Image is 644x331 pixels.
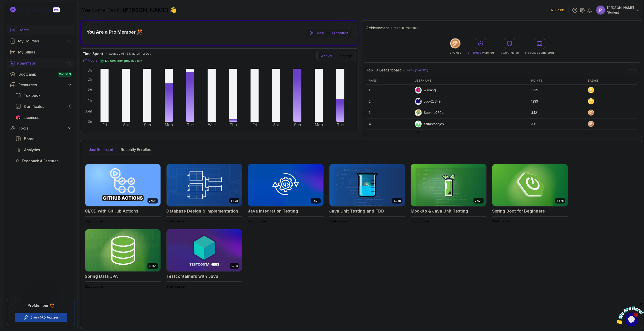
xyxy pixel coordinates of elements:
a: Java Unit Testing and TDD card2.75hJava Unit Testing and TDDStart course [329,164,405,224]
div: asifahmedjesi [415,120,445,128]
tspan: Sat [123,123,129,127]
tspan: Sat [273,123,279,127]
p: Welcome Back, [82,6,177,14]
button: Check PRO Features [15,313,67,322]
span: Start course [492,219,511,223]
span: Start course [166,284,185,288]
p: 100.00 % from previous day [105,59,142,63]
a: courses [7,36,75,46]
td: 302 [528,130,585,141]
span: Start course [85,284,103,288]
span: 3 [68,105,70,108]
tspan: 3h [88,68,92,73]
h2: Top 10 Leaderboard [366,67,401,73]
td: 5 [366,130,412,141]
tspan: 35m [85,109,92,113]
img: Spring Boot for Beginners card [492,164,568,206]
h2: CI/CD with GitHub Actions [85,208,138,214]
p: You Are a Pro Member 🎊 [87,29,143,35]
span: [PERSON_NAME] [123,7,170,13]
tspan: Fri [102,123,107,127]
p: BRONZE [450,51,461,55]
span: Cohort 3 [59,72,71,76]
img: jetbrains icon [15,115,21,120]
p: 1.70h [231,199,238,203]
tspan: Mon [165,123,173,127]
span: Textbook [24,93,40,98]
tspan: Sun [144,123,151,127]
h2: Java Unit Testing and TDD [329,208,384,214]
h2: Spring Boot for Beginners [492,208,545,214]
img: Spring Data JPA card [85,229,161,272]
a: Check PRO Features [30,316,59,319]
a: Check PRO Features [306,29,352,37]
a: feedback [13,156,75,165]
span: Start course [411,219,429,223]
h3: Time Spent [83,51,103,56]
a: Mockito & Java Unit Testing card2.02hMockito & Java Unit TestingStart course [411,164,487,224]
td: 2 [366,96,412,107]
a: CI/CD with GitHub Actions card2.63hCI/CD with GitHub ActionsStart course [85,164,161,224]
img: default monster avatar [415,87,422,94]
td: 4 [366,118,412,130]
div: My Courses [18,38,72,44]
span: Start course [248,219,266,223]
img: Database Design & Implementation card [167,164,242,206]
p: 2.75h [393,199,401,203]
tspan: 2h [88,77,92,82]
th: Rank [366,77,412,85]
td: 1 [366,85,412,96]
h2: Spring Data JPA [85,273,118,280]
img: Testcontainers with Java card [167,229,242,272]
td: 342 [528,107,585,118]
a: builds [7,47,75,57]
p: 1.67h [312,199,319,203]
p: Certificates [500,51,519,55]
a: home [7,25,75,35]
a: textbook [13,91,75,100]
button: Just released [85,145,117,154]
th: Badge [585,77,637,85]
p: Recently enrolled [121,147,151,152]
div: Tools [18,125,72,131]
p: 2.02h [475,199,482,203]
div: Sabrina0704 [415,109,444,116]
button: Tools [7,124,75,132]
a: Database Design & Implementation card1.70hDatabase Design & ImplementationStart course [166,164,242,224]
span: Certificates [24,104,44,109]
img: Java Integration Testing card [248,164,323,206]
div: Lucy25648 [415,98,441,105]
span: 👋 [170,6,177,14]
td: 1239 [528,85,585,96]
img: user profile image [415,121,422,127]
button: Monthly [337,52,355,60]
td: 316 [528,118,585,130]
div: Roadmaps [17,60,72,66]
div: My Builds [18,49,72,55]
button: See all [624,67,637,73]
h2: Database Design & Implementation [166,208,238,214]
p: 325 Points [550,8,565,12]
a: Check PRO Features [315,31,348,35]
iframe: chat widget [615,302,644,324]
img: default monster avatar [415,109,422,116]
td: 1233 [528,96,585,107]
p: 2.63h [149,199,156,203]
a: Testcontainers with Java card1.28hTestcontainers with JavaStart course [166,229,242,289]
div: Resources [18,82,72,88]
button: Recently enrolled [117,145,155,154]
tspan: Tue [187,123,194,127]
p: Student [607,10,634,15]
p: 6.65h [149,264,156,268]
td: 3 [366,107,412,118]
span: Start course [85,219,103,223]
p: Just released [89,147,113,152]
span: Average of 46 Minutes Per Day [109,52,151,56]
span: 3 [500,51,502,54]
span: Licenses [24,115,39,120]
img: CI/CD with GitHub Actions card [85,164,161,206]
a: Spring Data JPA card6.65hSpring Data JPAStart course [85,229,161,289]
a: analytics [13,145,75,154]
img: Java Unit Testing and TDD card [329,164,405,206]
tspan: Fri [252,123,257,127]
